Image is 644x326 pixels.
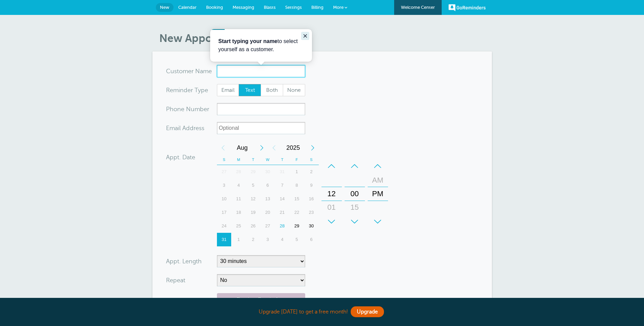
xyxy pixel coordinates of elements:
[217,84,239,96] label: Email
[268,141,280,155] div: Previous Year
[304,165,319,179] div: Saturday, August 2
[304,155,319,165] th: S
[217,219,232,233] div: Sunday, August 24
[246,192,260,206] div: Tuesday, August 12
[304,233,319,246] div: 6
[177,106,195,112] span: ne Nu
[311,5,324,10] span: Billing
[231,219,246,233] div: Monday, August 25
[217,141,229,155] div: Previous Month
[166,122,217,134] div: ress
[246,165,260,179] div: Tuesday, July 29
[290,192,304,206] div: Friday, August 15
[166,65,217,77] div: ame
[347,187,363,201] div: 00
[275,219,290,233] div: 28
[290,206,304,219] div: 22
[304,219,319,233] div: 30
[217,122,305,134] input: Optional
[304,192,319,206] div: Saturday, August 16
[260,233,275,246] div: 3
[304,206,319,219] div: 23
[159,32,492,45] h1: New Appointment
[246,192,260,206] div: 12
[324,214,340,228] div: 02
[351,306,384,317] a: Upgrade
[290,165,304,179] div: 1
[217,293,305,306] a: Preview Reminders
[304,179,319,192] div: Saturday, August 9
[246,165,260,179] div: 29
[347,214,363,228] div: 30
[275,233,290,246] div: Thursday, September 4
[290,233,304,246] div: Friday, September 5
[345,159,365,228] div: Minutes
[231,206,246,219] div: Monday, August 18
[275,165,290,179] div: Thursday, July 31
[324,187,340,201] div: 12
[156,3,173,12] a: New
[246,219,260,233] div: 26
[304,165,319,179] div: 2
[166,68,177,74] span: Cus
[304,233,319,246] div: Saturday, September 6
[178,125,194,131] span: il Add
[260,165,275,179] div: Wednesday, July 30
[321,159,342,228] div: Hours
[283,84,305,96] span: None
[290,192,304,206] div: 15
[246,233,260,246] div: Tuesday, September 2
[231,179,246,192] div: 4
[217,165,232,179] div: 27
[290,179,304,192] div: Friday, August 8
[260,233,275,246] div: Wednesday, September 3
[290,219,304,233] div: Friday, August 29
[260,192,275,206] div: Wednesday, August 13
[178,5,197,10] span: Calendar
[246,155,260,165] th: T
[260,219,275,233] div: Wednesday, August 27
[275,179,290,192] div: 7
[304,179,319,192] div: 9
[290,206,304,219] div: Friday, August 22
[261,84,283,96] span: Both
[152,305,492,319] div: Upgrade [DATE] to get a free month!
[260,165,275,179] div: 30
[166,125,178,131] span: Ema
[217,165,232,179] div: Sunday, July 27
[260,179,275,192] div: 6
[231,192,246,206] div: Monday, August 11
[304,206,319,219] div: Saturday, August 23
[217,179,232,192] div: Sunday, August 3
[166,154,195,160] label: Appt. Date
[239,84,261,96] span: Text
[246,179,260,192] div: Tuesday, August 5
[260,206,275,219] div: 20
[264,5,276,10] span: Blasts
[275,233,290,246] div: 4
[285,5,302,10] span: Settings
[275,165,290,179] div: 31
[231,219,246,233] div: 25
[177,68,200,74] span: tomer N
[261,84,283,96] label: Both
[275,206,290,219] div: 21
[275,219,290,233] div: Today, Thursday, August 28
[229,141,256,155] span: August
[160,5,169,10] span: New
[370,174,386,187] div: AM
[333,5,344,10] span: More
[231,233,246,246] div: Monday, September 1
[217,233,232,246] div: Sunday, August 31
[260,179,275,192] div: Wednesday, August 6
[217,155,232,165] th: S
[231,179,246,192] div: Monday, August 4
[290,233,304,246] div: 5
[246,233,260,246] div: 2
[283,84,305,96] label: None
[217,206,232,219] div: 17
[324,201,340,214] div: 01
